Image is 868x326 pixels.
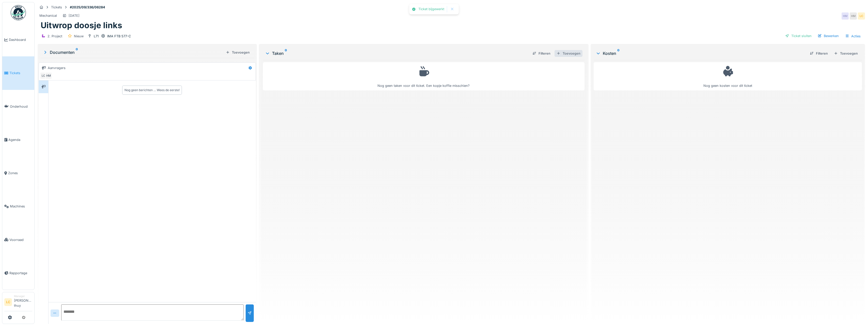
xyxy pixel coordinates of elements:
[43,49,224,55] div: Documenten
[51,5,62,10] div: Tickets
[9,237,32,242] span: Voorraad
[597,64,859,88] div: Nog geen kosten voor dit ticket
[94,34,99,39] div: L71
[9,71,32,75] span: Tickets
[2,223,34,256] a: Voorraad
[8,137,32,142] span: Agenda
[48,34,62,39] div: 2. Project
[14,294,32,298] div: Manager
[843,32,863,40] div: Acties
[2,23,34,56] a: Dashboard
[2,190,34,223] a: Machines
[555,50,582,57] div: Toevoegen
[41,21,122,30] h1: Uitwrop doosje links
[2,156,34,190] a: Zones
[285,50,287,56] sup: 0
[842,12,849,20] div: HM
[8,171,32,175] span: Zones
[530,50,553,57] div: Filteren
[808,50,830,57] div: Filteren
[76,49,78,55] sup: 0
[816,32,841,39] div: Bewerken
[68,5,107,10] strong: #2025/09/336/06284
[45,72,52,79] div: HM
[4,294,32,311] a: LC Manager[PERSON_NAME] thuy
[39,13,57,18] div: Mechanical
[2,90,34,123] a: Onderhoud
[124,88,180,92] div: Nog geen berichten … Wees de eerste!
[2,123,34,156] a: Agenda
[9,271,32,275] span: Rapportage
[596,50,806,56] div: Kosten
[265,50,528,56] div: Taken
[2,256,34,290] a: Rapportage
[10,204,32,209] span: Machines
[2,56,34,90] a: Tickets
[107,34,131,39] div: IMA FTB 577-C
[48,66,66,70] div: Aanvragers
[10,104,32,109] span: Onderhoud
[74,34,84,39] div: Nieuw
[783,32,814,39] div: Ticket sluiten
[40,72,47,79] div: LC
[11,5,26,20] img: Badge_color-CXgf-gQk.svg
[4,298,12,306] li: LC
[832,50,860,57] div: Toevoegen
[14,294,32,310] li: [PERSON_NAME] thuy
[617,50,620,56] sup: 0
[9,37,32,42] span: Dashboard
[69,13,80,18] div: [DATE]
[266,64,581,88] div: Nog geen taken voor dit ticket. Een kopje koffie misschien?
[418,7,444,11] div: Ticket bijgewerkt
[858,12,865,20] div: LC
[224,49,252,56] div: Toevoegen
[850,12,857,20] div: HM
